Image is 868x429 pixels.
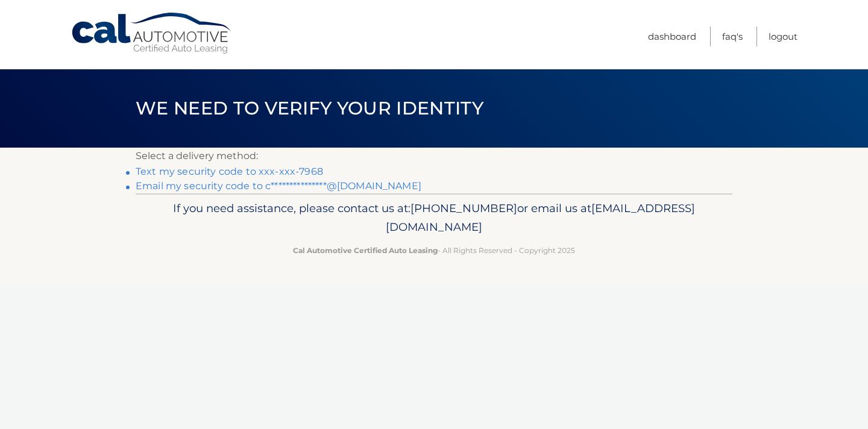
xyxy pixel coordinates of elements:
strong: Cal Automotive Certified Auto Leasing [293,246,438,255]
a: Logout [769,27,797,46]
p: Select a delivery method: [136,148,732,164]
a: FAQ's [722,27,743,46]
span: We need to verify your identity [136,97,483,119]
span: [PHONE_NUMBER] [410,201,517,215]
a: Text my security code to xxx-xxx-7968 [136,166,323,177]
p: If you need assistance, please contact us at: or email us at [143,199,725,237]
a: Cal Automotive [71,12,233,55]
a: Dashboard [648,27,696,46]
p: - All Rights Reserved - Copyright 2025 [143,244,725,257]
